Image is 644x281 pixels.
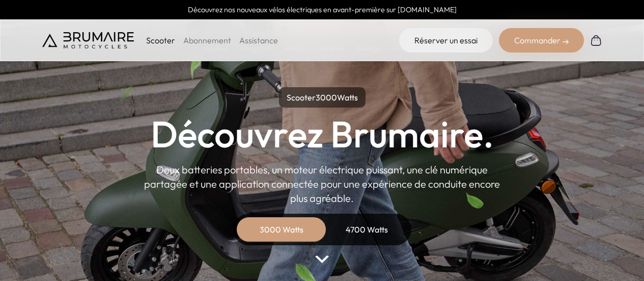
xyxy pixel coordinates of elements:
[241,217,322,242] div: 3000 Watts
[42,32,134,48] img: Brumaire Motocycles
[151,116,494,152] h1: Découvrez Brumaire.
[279,87,366,108] p: Scooter Watts
[183,35,231,45] a: Abonnement
[499,28,584,53] div: Commander
[316,92,337,103] span: 3000
[590,34,602,46] img: Panier
[563,39,569,45] img: right-arrow-2.png
[146,34,175,46] p: Scooter
[239,35,278,45] a: Assistance
[326,217,408,242] div: 4700 Watts
[144,163,500,206] p: Deux batteries portables, un moteur électrique puissant, une clé numérique partagée et une applic...
[399,28,493,53] a: Réserver un essai
[315,256,328,263] img: arrow-bottom.png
